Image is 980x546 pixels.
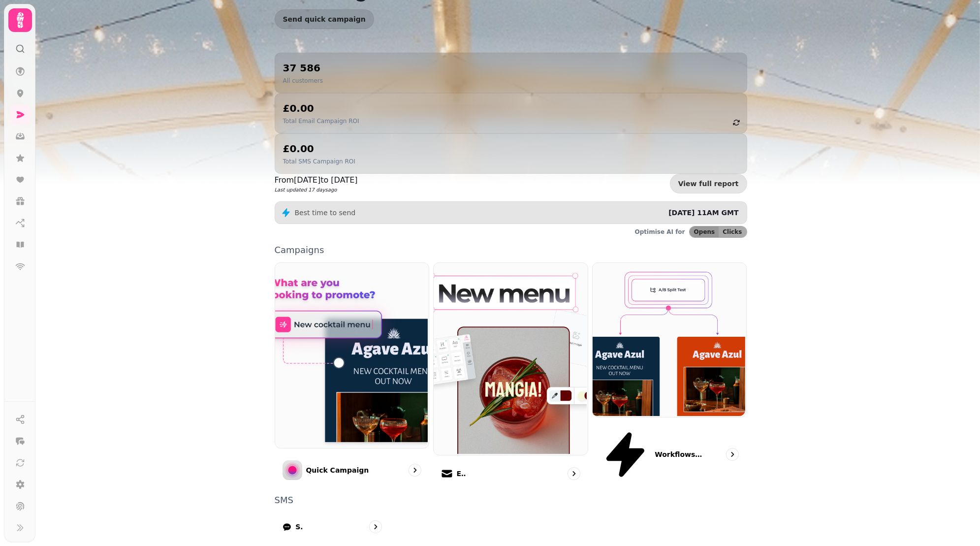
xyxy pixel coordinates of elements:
[275,246,747,255] p: Campaigns
[433,262,588,488] a: EmailEmail
[433,262,587,454] img: Email
[592,262,747,488] a: Workflows (coming soon)Workflows (coming soon)
[283,158,355,165] p: Total SMS Campaign ROI
[275,262,430,488] a: Quick CampaignQuick Campaign
[635,228,685,236] p: Optimise AI for
[457,469,467,479] p: Email
[275,513,390,541] a: SMS
[371,522,380,532] svg: go to
[274,262,428,447] img: Quick Campaign
[275,9,374,29] button: Send quick campaign
[723,229,742,235] span: Clicks
[283,142,355,156] h2: £0.00
[719,226,746,237] button: Clicks
[668,209,738,217] span: [DATE] 11AM GMT
[569,469,579,479] svg: go to
[694,229,715,235] span: Opens
[410,465,420,475] svg: go to
[283,16,366,23] span: Send quick campaign
[728,114,745,131] button: refresh
[275,174,358,186] p: From [DATE] to [DATE]
[306,465,369,475] p: Quick Campaign
[283,101,359,115] h2: £0.00
[295,208,356,218] p: Best time to send
[283,61,323,75] h2: 37 586
[283,77,323,85] p: All customers
[670,174,747,193] a: View full report
[655,450,704,459] p: Workflows (coming soon)
[592,262,746,416] img: Workflows (coming soon)
[283,117,359,125] p: Total Email Campaign ROI
[727,450,737,459] svg: go to
[275,496,747,505] p: SMS
[690,226,719,237] button: Opens
[275,186,358,193] p: Last updated 17 days ago
[295,522,303,532] p: SMS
